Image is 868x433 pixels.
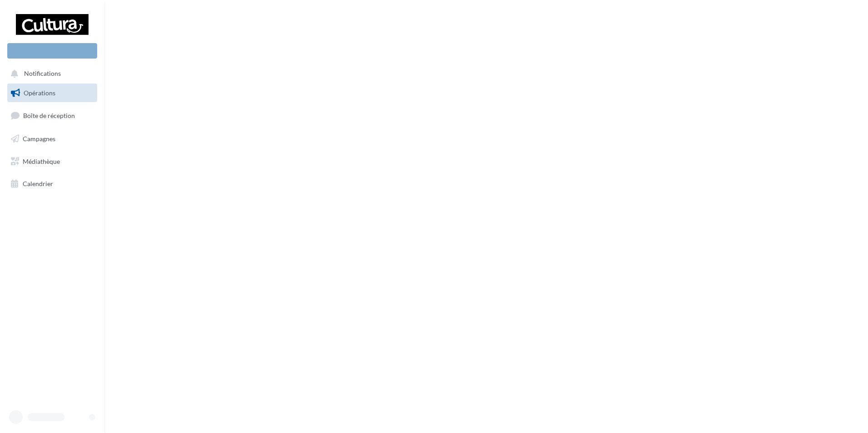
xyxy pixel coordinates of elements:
a: Calendrier [5,174,99,193]
a: Boîte de réception [5,106,99,125]
div: Nouvelle campagne [7,43,97,59]
span: Campagnes [23,135,55,143]
a: Campagnes [5,129,99,148]
span: Calendrier [23,180,53,187]
a: Opérations [5,84,99,103]
span: Boîte de réception [23,112,75,119]
span: Opérations [24,89,55,97]
span: Notifications [24,70,61,78]
a: Médiathèque [5,152,99,171]
span: Médiathèque [23,157,60,165]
